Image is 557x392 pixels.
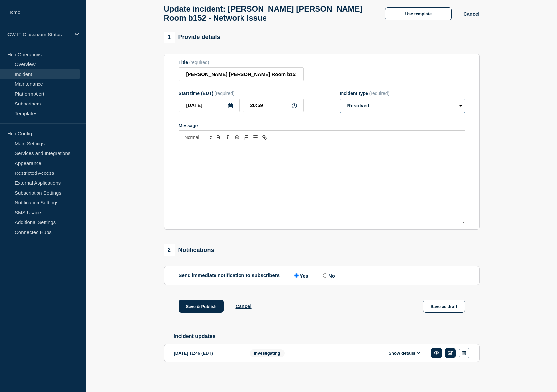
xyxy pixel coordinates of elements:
[164,244,214,256] div: Notifications
[179,123,465,128] div: Message
[179,272,280,279] p: Send immediate notification to subscribers
[214,133,223,141] button: Toggle bold text
[323,273,327,278] input: No
[174,348,240,358] div: [DATE] 11:46 (EDT)
[179,67,304,81] input: Title
[182,133,214,141] span: Font size
[340,91,465,96] div: Incident type
[293,272,308,279] label: Yes
[294,273,299,278] input: Yes
[385,7,452,20] button: Use template
[250,349,285,357] span: Investigating
[179,272,465,279] div: Send immediate notification to subscribers
[223,133,232,141] button: Toggle italic text
[7,32,70,37] p: GW IT Classroom Status
[260,133,269,141] button: Toggle link
[340,99,465,113] select: Incident type
[235,303,251,309] button: Cancel
[164,4,374,23] h1: Update incident: [PERSON_NAME] [PERSON_NAME] Room b152 - Network Issue
[179,60,304,65] div: Title
[241,133,251,141] button: Toggle ordered list
[387,350,423,356] button: Show details
[251,133,260,141] button: Toggle bulleted list
[243,99,304,112] input: HH:MM
[164,32,175,43] span: 1
[179,300,224,313] button: Save & Publish
[174,334,480,339] h2: Incident updates
[179,144,465,223] div: Message
[189,60,209,65] span: (required)
[179,91,304,96] div: Start time (EDT)
[232,133,241,141] button: Toggle strikethrough text
[369,91,390,96] span: (required)
[321,272,335,279] label: No
[423,300,465,313] button: Save as draft
[179,99,240,112] input: YYYY-MM-DD
[164,244,175,256] span: 2
[164,32,220,43] div: Provide details
[215,91,235,96] span: (required)
[463,11,479,17] button: Cancel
